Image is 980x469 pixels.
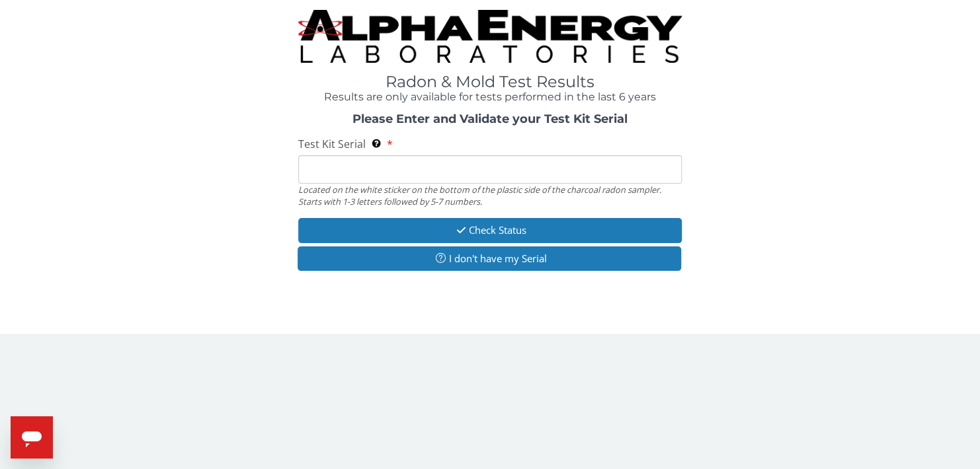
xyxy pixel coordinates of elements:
[298,184,682,208] div: Located on the white sticker on the bottom of the plastic side of the charcoal radon sampler. Sta...
[298,137,366,151] span: Test Kit Serial
[352,112,628,126] strong: Please Enter and Validate your Test Kit Serial
[298,10,682,63] img: TightCrop.jpg
[298,246,682,271] button: I don't have my Serial
[298,73,682,90] h1: Radon & Mold Test Results
[298,91,682,103] h4: Results are only available for tests performed in the last 6 years
[298,218,682,242] button: Check Status
[11,416,53,458] iframe: Button to launch messaging window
